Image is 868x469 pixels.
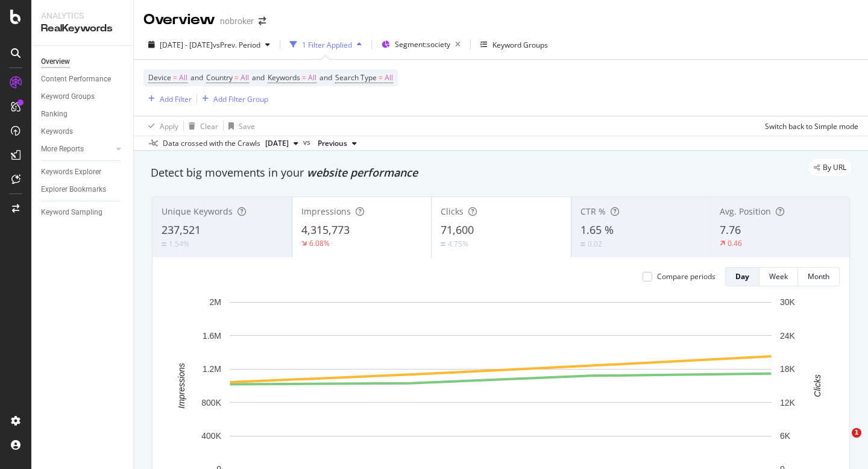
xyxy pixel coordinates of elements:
[203,364,221,374] text: 1.2M
[143,10,215,30] div: Overview
[239,121,255,131] div: Save
[318,138,347,149] span: Previous
[808,271,829,282] div: Month
[309,238,330,248] div: 6.08%
[303,137,313,148] span: vs
[197,92,268,106] button: Add Filter Group
[302,72,306,83] span: =
[780,331,796,341] text: 24K
[41,73,111,86] div: Content Performance
[319,72,332,83] span: and
[720,206,771,217] span: Avg. Position
[780,398,796,408] text: 12K
[201,431,221,441] text: 400K
[143,116,178,136] button: Apply
[241,69,249,86] span: All
[441,242,445,246] img: Equal
[210,297,221,307] text: 2M
[580,242,585,246] img: Equal
[759,267,798,286] button: Week
[823,164,846,171] span: By URL
[285,35,366,54] button: 1 Filter Applied
[852,428,861,438] span: 1
[41,166,101,178] div: Keywords Explorer
[580,222,614,237] span: 1.65 %
[179,69,187,86] span: All
[760,116,858,136] button: Switch back to Simple mode
[160,40,213,50] span: [DATE] - [DATE]
[41,183,125,196] a: Explorer Bookmarks
[476,35,553,54] button: Keyword Groups
[580,206,606,217] span: CTR %
[206,72,233,83] span: Country
[41,10,124,22] div: Analytics
[725,267,759,286] button: Day
[41,125,73,138] div: Keywords
[162,242,166,246] img: Equal
[657,271,715,282] div: Compare periods
[143,92,192,106] button: Add Filter
[160,121,178,131] div: Apply
[798,267,840,286] button: Month
[809,159,851,176] div: legacy label
[769,271,788,282] div: Week
[173,72,177,83] span: =
[143,35,275,54] button: [DATE] - [DATE]vsPrev. Period
[201,398,221,408] text: 800K
[813,374,822,397] text: Clicks
[190,72,203,83] span: and
[41,206,125,219] a: Keyword Sampling
[234,72,239,83] span: =
[441,222,474,237] span: 71,600
[441,206,464,217] span: Clicks
[163,138,260,149] div: Data crossed with the Crawls
[162,222,201,237] span: 237,521
[220,15,254,27] div: nobroker
[395,39,450,49] span: Segment: society
[301,222,350,237] span: 4,315,773
[41,90,95,103] div: Keyword Groups
[41,143,113,156] a: More Reports
[41,206,102,219] div: Keyword Sampling
[41,143,84,156] div: More Reports
[252,72,265,83] span: and
[203,331,221,341] text: 1.6M
[224,116,255,136] button: Save
[728,238,742,248] div: 0.46
[184,116,218,136] button: Clear
[160,94,192,104] div: Add Filter
[200,121,218,131] div: Clear
[41,125,125,138] a: Keywords
[301,206,351,217] span: Impressions
[41,73,125,86] a: Content Performance
[260,136,303,151] button: [DATE]
[735,271,749,282] div: Day
[41,108,68,121] div: Ranking
[41,22,124,36] div: RealKeywords
[308,69,316,86] span: All
[265,138,289,149] span: 2025 Sep. 1st
[148,72,171,83] span: Device
[492,40,548,50] div: Keyword Groups
[448,239,468,249] div: 4.75%
[41,108,125,121] a: Ranking
[41,55,70,68] div: Overview
[41,183,106,196] div: Explorer Bookmarks
[379,72,383,83] span: =
[169,239,189,249] div: 1.54%
[827,428,856,457] iframe: Intercom live chat
[780,297,796,307] text: 30K
[720,222,741,237] span: 7.76
[780,431,791,441] text: 6K
[41,55,125,68] a: Overview
[213,40,260,50] span: vs Prev. Period
[588,239,602,249] div: 0.02
[41,90,125,103] a: Keyword Groups
[259,17,266,25] div: arrow-right-arrow-left
[313,136,362,151] button: Previous
[780,364,796,374] text: 18K
[765,121,858,131] div: Switch back to Simple mode
[335,72,377,83] span: Search Type
[177,363,186,408] text: Impressions
[213,94,268,104] div: Add Filter Group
